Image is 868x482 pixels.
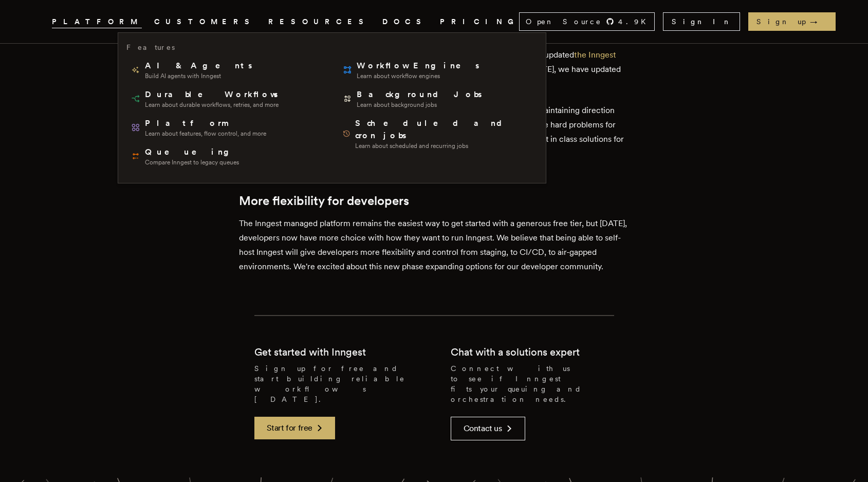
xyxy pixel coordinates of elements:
span: Platform [145,117,266,129]
h2: Chat with a solutions expert [451,345,580,359]
a: PlatformLearn about features, flow control, and more [126,113,326,142]
a: Background JobsLearn about background jobs [338,84,538,113]
h2: Get started with Inngest [254,345,366,359]
a: Workflow EnginesLearn about workflow engines [338,55,538,84]
span: Learn about scheduled and recurring jobs [355,142,533,150]
span: AI & Agents [145,60,254,72]
span: Scheduled and cron jobs [355,117,533,142]
span: Durable Workflows [145,88,280,101]
a: DOCS [382,15,428,28]
a: PRICING [440,15,519,28]
h3: Features [126,41,175,53]
a: AI & AgentsBuild AI agents with Inngest [126,55,326,84]
button: RESOURCES [268,15,370,28]
span: 4.9 K [618,16,652,27]
button: PLATFORM [52,15,142,28]
span: Queueing [145,146,239,158]
span: → [810,16,827,27]
p: The Inngest managed platform remains the easiest way to get started with a generous free tier, bu... [239,216,630,274]
span: Workflow Engines [357,60,481,72]
a: Start for free [254,417,335,439]
span: Learn about durable workflows, retries, and more [145,101,280,109]
span: Open Source [526,16,602,27]
p: Connect with us to see if Inngest fits your queuing and orchestration needs. [451,363,614,404]
span: Learn about background jobs [357,101,484,109]
a: Contact us [451,417,525,440]
a: CUSTOMERS [154,15,256,28]
a: Durable WorkflowsLearn about durable workflows, retries, and more [126,84,326,113]
a: Sign up [748,12,836,31]
span: Compare Inngest to legacy queues [145,158,239,166]
a: Sign In [663,12,740,31]
span: Build AI agents with Inngest [145,72,254,80]
span: Learn about workflow engines [357,72,481,80]
span: Background Jobs [357,88,484,101]
a: Scheduled and cron jobsLearn about scheduled and recurring jobs [338,113,538,154]
a: QueueingCompare Inngest to legacy queues [126,142,326,171]
p: Sign up for free and start building reliable workflows [DATE]. [254,363,418,404]
span: Learn about features, flow control, and more [145,129,266,138]
h2: More flexibility for developers [239,194,630,208]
